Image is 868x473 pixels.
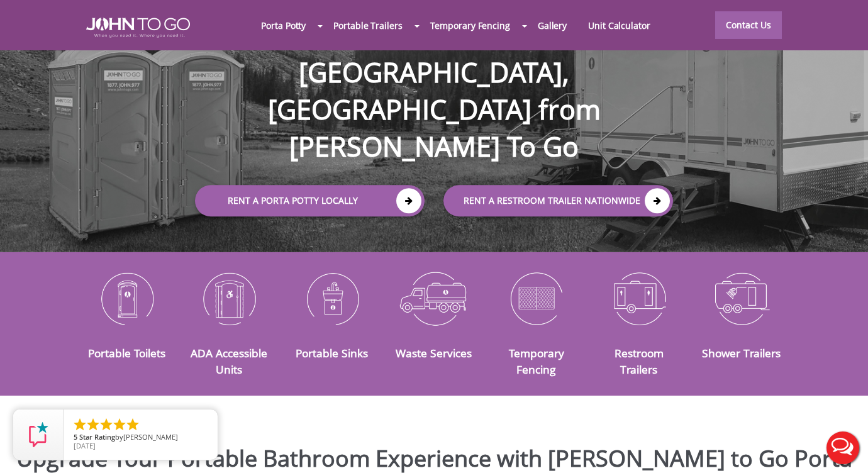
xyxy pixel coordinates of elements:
span: Star Rating [79,432,115,442]
img: Waste-Services-icon_N.png [392,265,476,331]
li:  [125,417,140,432]
a: Rent a Porta Potty Locally [195,185,425,216]
span: 5 [74,432,77,442]
li:  [112,417,127,432]
a: Temporary Fencing [420,12,521,39]
a: ADA Accessible Units [191,345,267,377]
img: JOHN to go [86,18,190,38]
li:  [99,417,114,432]
img: Temporary-Fencing-cion_N.png [494,265,578,331]
img: Review Rating [26,422,51,447]
a: Porta Potty [250,12,316,39]
a: Restroom Trailers [615,345,664,377]
button: Live Chat [818,423,868,473]
img: Shower-Trailers-icon_N.png [699,265,783,331]
li:  [72,417,87,432]
span: [DATE] [74,441,96,450]
span: by [74,433,208,442]
img: Portable-Sinks-icon_N.png [290,265,374,331]
a: Temporary Fencing [509,345,564,377]
a: Unit Calculator [577,12,661,39]
a: Contact Us [715,11,782,39]
a: Gallery [527,12,577,39]
a: Shower Trailers [702,345,781,360]
li:  [86,417,101,432]
a: rent a RESTROOM TRAILER Nationwide [443,185,673,216]
img: ADA-Accessible-Units-icon_N.png [187,265,271,331]
a: Portable Toilets [88,345,165,360]
a: Portable Trailers [323,12,413,39]
a: Portable Sinks [296,345,368,360]
img: Restroom-Trailers-icon_N.png [597,265,681,331]
span: [PERSON_NAME] [123,432,178,442]
a: Waste Services [396,345,472,360]
img: Portable-Toilets-icon_N.png [85,265,169,331]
